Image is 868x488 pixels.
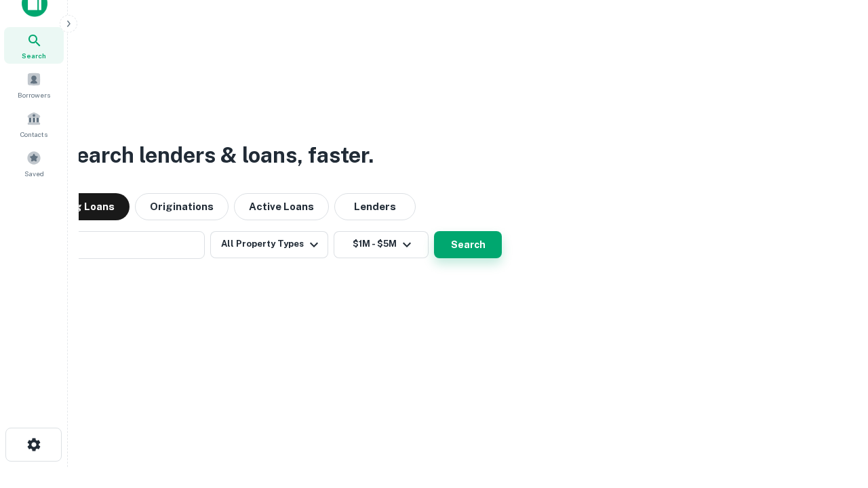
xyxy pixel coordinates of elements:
[334,231,429,258] button: $1M - $5M
[24,168,44,179] span: Saved
[22,50,46,61] span: Search
[4,145,64,182] a: Saved
[800,380,868,445] iframe: Chat Widget
[210,231,328,258] button: All Property Types
[62,139,374,171] h3: Search lenders & loans, faster.
[4,27,64,64] a: Search
[4,66,64,103] a: Borrowers
[334,193,416,220] button: Lenders
[18,89,50,100] span: Borrowers
[234,193,329,220] button: Active Loans
[4,106,64,142] a: Contacts
[20,129,47,140] span: Contacts
[135,193,229,220] button: Originations
[434,231,502,258] button: Search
